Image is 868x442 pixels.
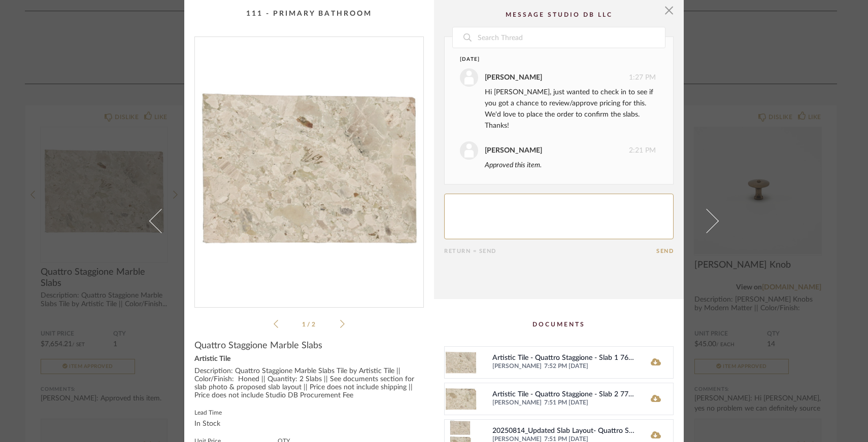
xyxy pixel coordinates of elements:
[302,321,307,327] span: 1
[445,383,477,415] img: a1c3d840-b4d8-4499-9c61-24fbbe556199_64x64.jpg
[492,399,542,407] span: [PERSON_NAME]
[485,160,656,171] div: Approved this item.
[460,141,656,160] div: 2:21 PM
[544,362,636,371] span: 7:52 PM [DATE]
[492,391,636,399] div: Artistic Tile - Quattro Staggione - Slab 2 77x109.jpeg
[477,27,665,48] input: Search Thread
[656,248,674,254] button: Send
[194,367,424,400] div: Description: Quattro Staggione Marble Slabs Tile by Artistic Tile || Color/Finish: Honed || Quant...
[307,321,312,327] span: /
[445,347,477,378] img: 5badc382-aced-4d25-ab6e-074964a73002_64x64.jpg
[194,408,222,416] label: Lead Time
[194,420,222,428] div: In Stock
[195,37,423,299] img: 3ded0854-2597-48fc-a9e8-b76f564cc950_1000x1000.jpg
[485,145,542,156] div: [PERSON_NAME]
[194,355,424,363] div: Artistic Tile
[460,68,656,87] div: 1:27 PM
[312,321,317,327] span: 2
[460,56,637,63] div: [DATE]
[195,37,423,299] div: 0
[485,87,656,131] div: Hi [PERSON_NAME], just wanted to check in to see if you got a chance to review/approve pricing fo...
[492,354,636,362] div: Artistic Tile - Quattro Staggione - Slab 1 76x111.jpeg
[492,427,636,435] div: 20250814_Updated Slab Layout- Quattro Staggione Slabspdf.pdf
[492,362,542,371] span: [PERSON_NAME]
[444,248,656,254] div: Return = Send
[194,340,322,351] span: Quattro Staggione Marble Slabs
[544,399,636,407] span: 7:51 PM [DATE]
[485,72,542,83] div: [PERSON_NAME]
